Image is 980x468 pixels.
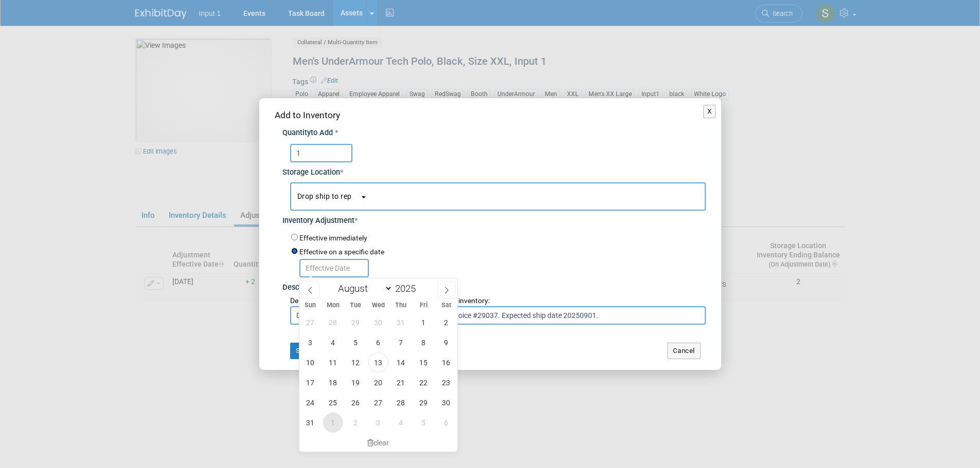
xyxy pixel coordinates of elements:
select: Month [333,282,393,295]
div: Storage Location [282,162,706,178]
span: August 6, 2025 [368,332,388,352]
span: Wed [367,302,389,309]
span: August 16, 2025 [436,352,456,372]
button: Drop ship to rep [290,182,706,211]
span: Fri [412,302,435,309]
label: Effective on a specific date [299,248,384,256]
span: August 2, 2025 [436,312,456,332]
span: August 25, 2025 [323,392,343,413]
span: July 31, 2025 [391,312,411,332]
span: Mon [322,302,344,309]
span: August 20, 2025 [368,372,388,392]
span: Sun [299,302,322,309]
span: August 12, 2025 [346,352,366,372]
button: Submit [290,343,324,359]
span: August 1, 2025 [414,312,434,332]
span: August 18, 2025 [323,372,343,392]
div: Quantity [282,128,706,139]
span: July 29, 2025 [346,312,366,332]
button: X [703,105,716,118]
span: July 28, 2025 [323,312,343,332]
span: August 23, 2025 [436,372,456,392]
span: August 7, 2025 [391,332,411,352]
span: July 30, 2025 [368,312,388,332]
span: August 11, 2025 [323,352,343,372]
input: Year [393,283,423,294]
span: August 3, 2025 [300,332,320,352]
span: September 5, 2025 [414,413,434,433]
span: Drop ship to rep [297,192,360,200]
span: August 24, 2025 [300,392,320,413]
div: Inventory Adjustment [282,211,706,227]
span: August 13, 2025 [368,352,388,372]
span: August 14, 2025 [391,352,411,372]
span: September 1, 2025 [323,413,343,433]
span: August 17, 2025 [300,372,320,392]
input: Effective Date [299,259,369,277]
span: August 15, 2025 [414,352,434,372]
span: Tue [344,302,367,309]
div: clear [299,434,458,452]
span: Add to Inventory [275,110,340,120]
span: August 9, 2025 [436,332,456,352]
span: September 3, 2025 [368,413,388,433]
span: August 21, 2025 [391,372,411,392]
span: Sat [435,302,457,309]
span: August 19, 2025 [346,372,366,392]
span: August 31, 2025 [300,413,320,433]
button: Cancel [667,343,701,359]
span: August 27, 2025 [368,392,388,413]
span: September 6, 2025 [436,413,456,433]
span: August 4, 2025 [323,332,343,352]
span: September 2, 2025 [346,413,366,433]
label: Effective immediately [299,233,367,244]
span: August 28, 2025 [391,392,411,413]
span: August 26, 2025 [346,392,366,413]
span: August 30, 2025 [436,392,456,413]
span: August 29, 2025 [414,392,434,413]
span: to Add [311,128,333,137]
span: August 8, 2025 [414,332,434,352]
span: August 22, 2025 [414,372,434,392]
span: Thu [389,302,412,309]
span: July 27, 2025 [300,312,320,332]
div: Description / Notes [282,277,706,293]
span: September 4, 2025 [391,413,411,433]
span: August 10, 2025 [300,352,320,372]
span: Describe the nature of (or reason for) this increase in inventory: [290,296,490,305]
span: August 5, 2025 [346,332,366,352]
